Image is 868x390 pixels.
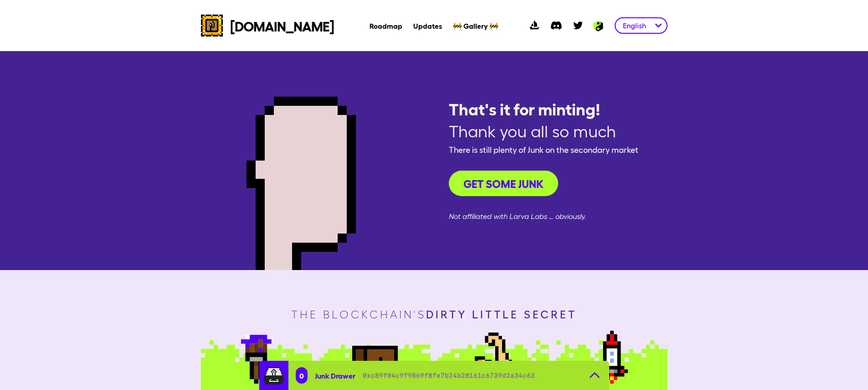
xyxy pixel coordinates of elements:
span: Not affiliated with Larva Labs … obviously. [449,211,638,222]
a: cryptojunks logo[DOMAIN_NAME] [201,15,334,36]
span: Junk Drawer [315,371,355,380]
span: The blockchain's [291,307,577,321]
span: [DOMAIN_NAME] [230,17,334,34]
span: There is still plenty of Junk on the secondary market [449,143,638,156]
a: opensea [524,15,545,36]
span: dirty little secret [426,307,577,320]
a: discord [545,15,567,36]
a: Get some Junk [449,160,638,207]
a: Roadmap [370,21,402,30]
img: Ambition logo [589,21,607,31]
img: junkdrawer.d9bd258c.svg [263,364,285,386]
span: That's it for minting! [449,99,638,118]
a: twitter [567,15,589,36]
span: Thank you all so much [449,121,638,140]
button: Get some Junk [449,171,558,196]
img: cryptojunks logo [201,15,223,36]
span: 0xc89f04c9f9869f8fe7b24b28161c6739d2a34c63 [363,371,535,380]
a: 🚧 Gallery 🚧 [453,21,498,30]
span: 0 [299,371,304,380]
a: Updates [413,21,442,30]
